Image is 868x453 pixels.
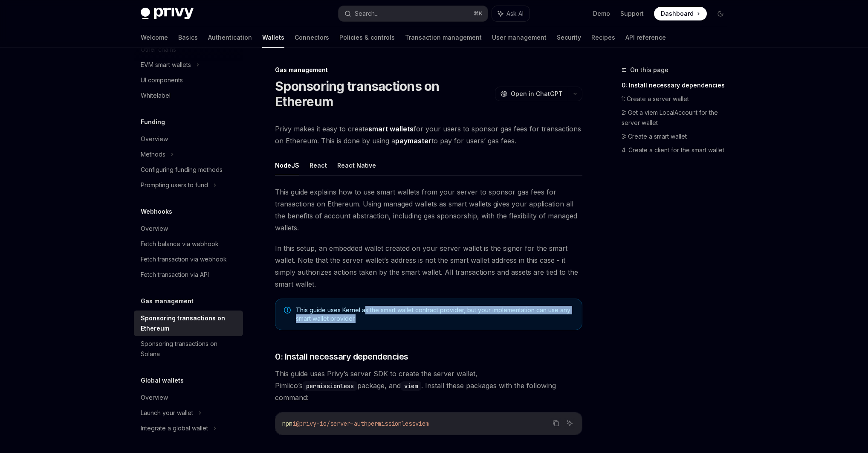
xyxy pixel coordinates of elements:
button: Copy the contents from the code block [550,418,561,429]
h5: Funding [141,117,165,127]
span: On this page [630,65,668,75]
code: permissionless [303,381,357,391]
h5: Gas management [141,296,194,306]
span: ⌘ K [474,10,483,17]
a: 4: Create a client for the smart wallet [622,143,734,157]
a: Fetch transaction via webhook [134,252,243,267]
span: npm [282,420,292,427]
a: Dashboard [654,7,707,20]
button: Search...⌘K [339,6,488,21]
a: Overview [134,131,243,147]
h5: Global wallets [141,375,184,386]
img: dark logo [141,8,194,20]
span: This guide uses Kernel as the smart wallet contract provider, but your implementation can use any... [296,306,573,323]
div: Fetch transaction via API [141,270,209,280]
button: Open in ChatGPT [495,87,568,101]
span: This guide explains how to use smart wallets from your server to sponsor gas fees for transaction... [275,186,582,234]
a: Overview [134,390,243,405]
span: In this setup, an embedded wallet created on your server wallet is the signer for the smart walle... [275,242,582,290]
a: Sponsoring transactions on Ethereum [134,311,243,336]
button: Ask AI [564,418,575,429]
a: Security [557,27,581,48]
a: Connectors [295,27,329,48]
span: Ask AI [506,9,524,18]
div: Whitelabel [141,90,171,101]
div: Fetch transaction via webhook [141,254,227,264]
a: Recipes [591,27,615,48]
div: Overview [141,224,168,234]
h1: Sponsoring transactions on Ethereum [275,78,492,109]
a: Sponsoring transactions on Solana [134,336,243,362]
div: Overview [141,134,168,144]
a: Support [620,9,644,18]
code: viem [401,381,421,391]
span: Privy makes it easy to create for your users to sponsor gas fees for transactions on Ethereum. Th... [275,123,582,147]
button: React [310,155,327,175]
div: Search... [355,9,379,19]
a: Overview [134,221,243,236]
a: Fetch balance via webhook [134,236,243,252]
span: permissionless [367,420,415,427]
div: EVM smart wallets [141,60,191,70]
a: 2: Get a viem LocalAccount for the server wallet [622,106,734,130]
a: UI components [134,73,243,88]
a: Policies & controls [339,27,395,48]
a: Configuring funding methods [134,162,243,177]
a: Fetch transaction via API [134,267,243,282]
h5: Webhooks [141,206,172,217]
a: Demo [593,9,610,18]
button: React Native [337,155,376,175]
button: Ask AI [492,6,529,21]
a: 3: Create a smart wallet [622,130,734,143]
div: Configuring funding methods [141,165,223,175]
div: UI components [141,75,183,85]
button: NodeJS [275,155,299,175]
a: Whitelabel [134,88,243,103]
button: Toggle dark mode [714,7,727,20]
span: i [292,420,296,427]
a: Transaction management [405,27,482,48]
a: Wallets [262,27,284,48]
div: Sponsoring transactions on Ethereum [141,313,238,334]
svg: Note [284,307,291,314]
div: Sponsoring transactions on Solana [141,339,238,359]
span: This guide uses Privy’s server SDK to create the server wallet, Pimlico’s package, and . Install ... [275,368,582,404]
a: paymaster [395,136,431,145]
span: Dashboard [661,9,694,18]
div: Methods [141,149,165,160]
span: viem [415,420,429,427]
span: Open in ChatGPT [511,90,563,98]
a: Welcome [141,27,168,48]
a: User management [492,27,547,48]
strong: smart wallets [368,125,414,133]
a: 1: Create a server wallet [622,92,734,106]
a: Authentication [208,27,252,48]
div: Launch your wallet [141,408,193,418]
a: Basics [178,27,198,48]
div: Prompting users to fund [141,180,208,190]
a: API reference [625,27,666,48]
span: @privy-io/server-auth [296,420,367,427]
span: 0: Install necessary dependencies [275,351,408,363]
div: Overview [141,392,168,403]
div: Integrate a global wallet [141,423,208,433]
div: Fetch balance via webhook [141,239,219,249]
a: 0: Install necessary dependencies [622,78,734,92]
div: Gas management [275,66,582,74]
